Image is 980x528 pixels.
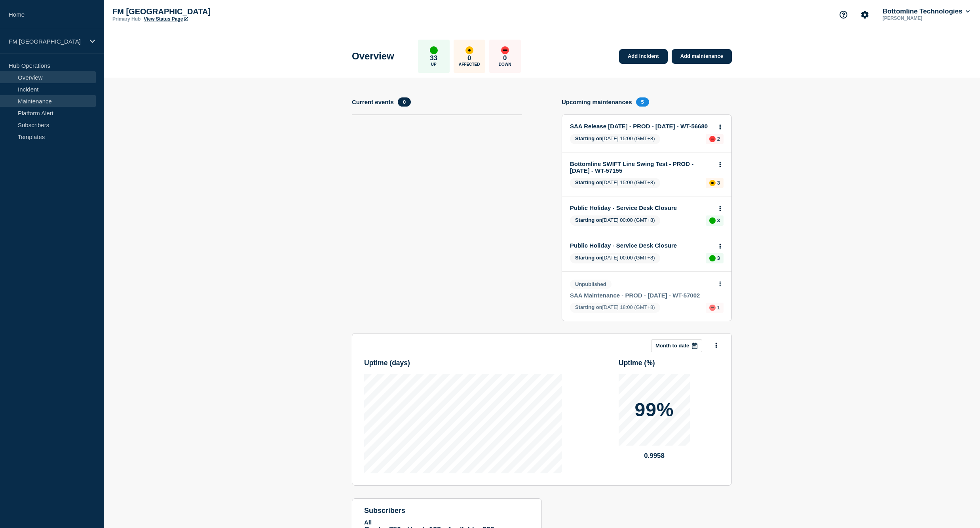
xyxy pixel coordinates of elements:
p: 0.9958 [619,452,690,460]
div: down [709,136,716,142]
div: affected [709,180,716,186]
span: Starting on [575,135,602,141]
p: 99% [634,400,674,419]
a: SAA Release [DATE] - PROD - [DATE] - WT-56680 [570,123,713,130]
p: FM [GEOGRAPHIC_DATA] [9,38,85,45]
p: All [364,519,530,526]
p: 3 [717,255,720,261]
p: FM [GEOGRAPHIC_DATA] [112,7,271,16]
div: down [501,46,509,54]
p: 33 [430,54,437,62]
span: 0 [398,97,411,107]
span: [DATE] 00:00 (GMT+8) [570,253,660,263]
span: Starting on [575,255,602,261]
span: 5 [636,97,649,107]
h4: subscribers [364,507,530,515]
p: Up [431,62,437,67]
div: up [709,217,716,224]
p: 3 [717,217,720,223]
div: up [430,46,438,54]
p: Down [499,62,511,67]
span: Starting on [575,304,602,310]
a: Bottomline SWIFT Line Swing Test - PROD - [DATE] - WT-57155 [570,160,713,174]
a: Public Holiday - Service Desk Closure [570,204,713,211]
div: up [709,255,716,261]
div: down [709,305,716,311]
h4: Upcoming maintenances [562,99,632,105]
p: 0 [467,54,471,62]
p: Affected [459,62,480,67]
p: Primary Hub [112,16,141,22]
button: Month to date [651,339,702,352]
p: 3 [717,180,720,186]
span: Starting on [575,179,602,185]
p: 2 [717,136,720,142]
a: Add incident [619,49,668,64]
button: Support [835,6,852,23]
h1: Overview [352,51,394,62]
h3: Uptime ( days ) [364,359,562,367]
p: 0 [503,54,507,62]
p: Month to date [655,343,689,349]
p: [PERSON_NAME] [881,15,963,21]
a: Add maintenance [672,49,732,64]
span: [DATE] 15:00 (GMT+8) [570,134,660,144]
span: [DATE] 15:00 (GMT+8) [570,178,660,188]
h3: Uptime ( % ) [619,359,720,367]
a: SAA Maintenance - PROD - [DATE] - WT-57002 [570,292,713,299]
span: Starting on [575,217,602,223]
p: 1 [717,305,720,311]
div: affected [465,46,473,54]
a: Public Holiday - Service Desk Closure [570,242,713,249]
span: Unpublished [570,280,612,289]
span: [DATE] 18:00 (GMT+8) [570,303,660,313]
a: View Status Page [144,16,188,22]
button: Bottomline Technologies [881,8,971,15]
h4: Current events [352,99,394,105]
button: Account settings [857,6,873,23]
span: [DATE] 00:00 (GMT+8) [570,215,660,226]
